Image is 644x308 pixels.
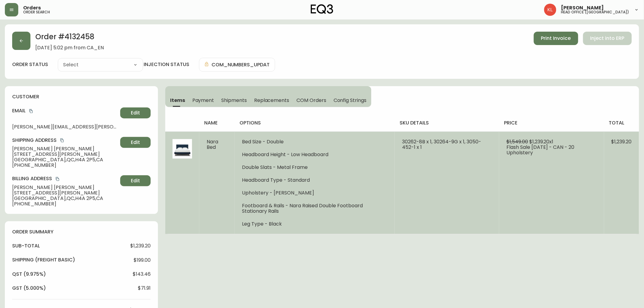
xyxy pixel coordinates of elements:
span: Print Invoice [541,35,571,42]
span: Orders [23,5,41,10]
span: Flash Sale [DATE] - CAN - 20 Upholstery [506,144,575,156]
span: $1,549.00 [506,138,528,145]
img: e6d60a6b-e39b-49ab-9f1c-4513b50bf814Optional[nara-fabric-button-tufted-bed].jpg [173,139,192,159]
span: Items [170,97,185,103]
span: Payment [192,97,214,103]
span: $1,239.20 [611,138,632,145]
li: Double Slats - Metal Frame [242,165,387,170]
h4: customer [12,93,151,100]
span: Nara Bed [207,138,218,151]
h4: total [609,120,634,126]
span: $199.00 [134,257,151,263]
button: Edit [120,175,151,186]
span: $1,239.20 [130,243,151,249]
span: [PERSON_NAME] [PERSON_NAME] [12,185,118,190]
h4: price [504,120,599,126]
span: 30262-8B x 1, 30264-9G x 1, 3050-452-1 x 1 [402,138,481,151]
span: $71.91 [138,285,151,291]
span: Edit [131,139,140,146]
li: Headboard Height - Low Headboard [242,152,387,157]
h4: Email [12,107,118,114]
h4: options [240,120,390,126]
span: Config Strings [334,97,366,103]
img: 2c0c8aa7421344cf0398c7f872b772b5 [544,4,556,16]
span: Replacements [254,97,289,103]
li: Headboard Type - Standard [242,177,387,183]
button: copy [54,176,61,182]
button: Print Invoice [534,32,578,45]
h4: Shipping ( Freight Basic ) [12,257,75,263]
li: Footboard & Rails - Nara Raised Double Footboard Stationary Rails [242,203,387,214]
span: $1,239.20 x 1 [529,138,554,145]
span: [GEOGRAPHIC_DATA] , QC , H4A 2P5 , CA [12,196,118,201]
li: Bed Size - Double [242,139,387,145]
span: [STREET_ADDRESS][PERSON_NAME] [12,190,118,196]
h5: head office ([GEOGRAPHIC_DATA]) [561,10,629,14]
button: Edit [120,107,151,118]
img: logo [311,4,333,14]
span: [PHONE_NUMBER] [12,163,118,168]
span: $143.46 [133,271,151,277]
span: [PERSON_NAME] [PERSON_NAME] [12,146,118,152]
li: Upholstery - [PERSON_NAME] [242,190,387,196]
h4: gst (5.000%) [12,285,46,292]
h4: sub-total [12,243,40,249]
button: copy [59,137,65,143]
span: COM Orders [296,97,326,103]
span: [PERSON_NAME][EMAIL_ADDRESS][PERSON_NAME][DOMAIN_NAME][PERSON_NAME] [12,124,118,130]
span: [STREET_ADDRESS][PERSON_NAME] [12,152,118,157]
h4: injection status [144,61,189,68]
h2: Order # 4132458 [35,32,104,45]
li: Leg Type - Black [242,221,387,227]
span: Edit [131,177,140,184]
span: [DATE] 5:02 pm from CA_EN [35,45,104,51]
h4: sku details [400,120,494,126]
h4: name [204,120,230,126]
label: order status [12,61,48,68]
h4: order summary [12,229,151,235]
h4: qst (9.975%) [12,271,46,278]
h5: order search [23,10,50,14]
button: copy [28,108,34,114]
span: [GEOGRAPHIC_DATA] , QC , H4A 2P5 , CA [12,157,118,163]
span: Shipments [221,97,247,103]
span: [PHONE_NUMBER] [12,201,118,207]
h4: Shipping Address [12,137,118,144]
h4: Billing Address [12,175,118,182]
span: [PERSON_NAME] [561,5,604,10]
button: Edit [120,137,151,148]
span: Edit [131,110,140,116]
